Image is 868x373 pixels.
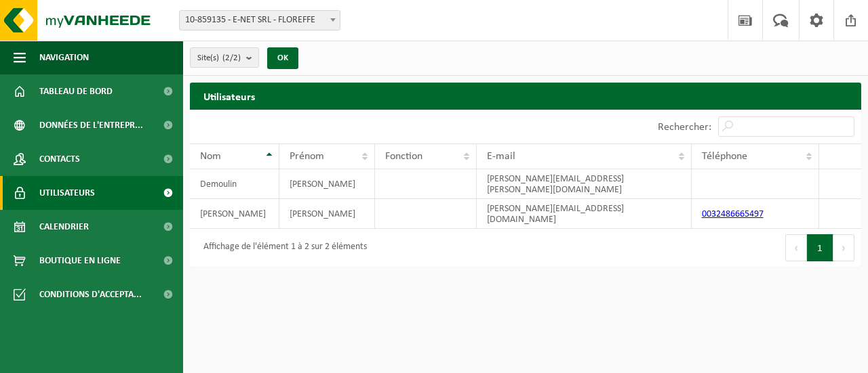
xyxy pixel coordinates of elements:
span: Tableau de bord [39,74,113,108]
button: OK [267,47,298,69]
button: Site(s)(2/2) [190,47,259,68]
span: Nom [200,151,221,162]
span: 10-859135 - E-NET SRL - FLOREFFE [180,11,340,30]
span: Téléphone [702,151,747,162]
td: Demoulin [190,169,279,199]
td: [PERSON_NAME] [279,169,375,199]
span: Conditions d'accepta... [39,278,142,311]
span: Boutique en ligne [39,244,121,278]
td: [PERSON_NAME][EMAIL_ADDRESS][DOMAIN_NAME] [477,199,692,229]
span: Contacts [39,142,80,176]
span: E-mail [487,151,515,162]
td: [PERSON_NAME] [190,199,279,229]
count: (2/2) [222,53,241,62]
h2: Utilisateurs [190,83,861,109]
span: Site(s) [197,48,241,68]
span: Données de l'entrepr... [39,108,143,142]
span: Calendrier [39,210,89,244]
button: Next [833,234,854,261]
div: Affichage de l'élément 1 à 2 sur 2 éléments [197,236,367,260]
span: Navigation [39,41,89,74]
span: 10-859135 - E-NET SRL - FLOREFFE [179,10,340,30]
td: [PERSON_NAME][EMAIL_ADDRESS][PERSON_NAME][DOMAIN_NAME] [477,169,692,199]
span: Fonction [385,151,422,162]
span: Utilisateurs [39,176,95,210]
span: Prénom [290,151,324,162]
label: Rechercher: [658,122,711,133]
td: [PERSON_NAME] [279,199,375,229]
button: 1 [807,234,833,261]
button: Previous [785,234,807,261]
a: 0032486665497 [702,209,764,219]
